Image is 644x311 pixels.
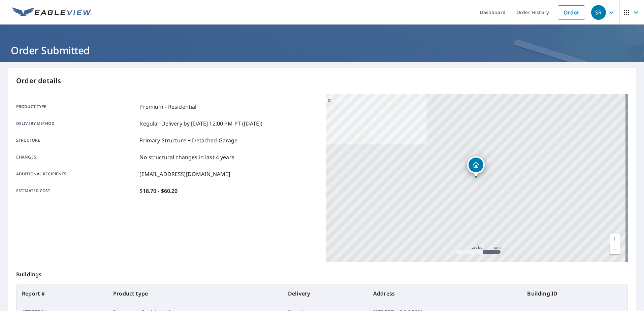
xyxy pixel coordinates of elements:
[16,170,137,178] p: Additional recipients
[17,284,108,303] th: Report #
[16,262,628,284] p: Buildings
[16,76,628,86] p: Order details
[467,156,485,177] div: Dropped pin, building 1, Residential property, 2706 Lexington St Durham, NC 27707
[558,5,585,20] a: Order
[610,234,620,244] a: Current Level 17, Zoom In
[8,43,636,57] h1: Order Submitted
[139,119,262,128] p: Regular Delivery by [DATE] 12:00 PM PT ([DATE])
[139,103,196,111] p: Premium - Residential
[16,153,137,161] p: Changes
[139,153,234,161] p: No structural changes in last 4 years
[16,103,137,111] p: Product type
[591,5,606,20] div: SR
[16,136,137,144] p: Structure
[139,136,237,144] p: Primary Structure + Detached Garage
[368,284,522,303] th: Address
[108,284,283,303] th: Product type
[12,7,92,18] img: EV Logo
[522,284,627,303] th: Building ID
[610,244,620,254] a: Current Level 17, Zoom Out
[16,187,137,195] p: Estimated cost
[16,119,137,128] p: Delivery method
[283,284,368,303] th: Delivery
[139,170,230,178] p: [EMAIL_ADDRESS][DOMAIN_NAME]
[139,187,178,195] p: $18.70 - $60.20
